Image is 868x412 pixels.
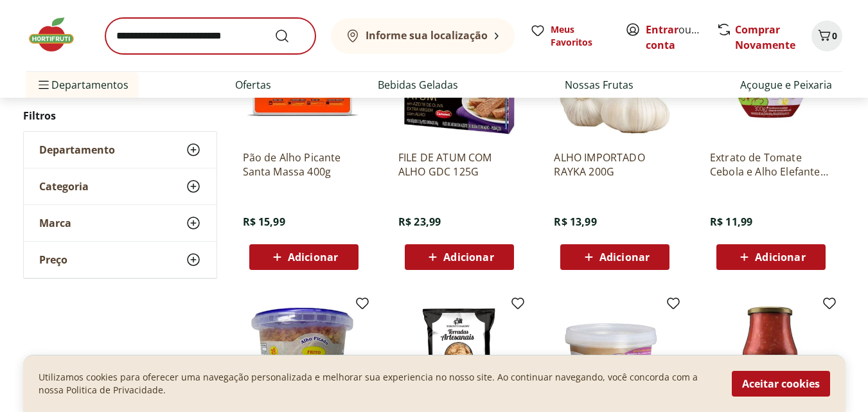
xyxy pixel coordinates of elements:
[646,22,678,37] a: Entrar
[24,205,217,241] button: Marca
[832,30,837,42] span: 0
[735,22,795,52] a: Comprar Novamente
[36,69,128,100] span: Departamentos
[755,252,805,262] span: Adicionar
[366,28,488,42] b: Informe sua localização
[646,22,716,52] a: Criar conta
[398,150,520,179] a: FILE DE ATUM COM ALHO GDC 125G
[530,23,610,49] a: Meus Favoritos
[331,18,515,54] button: Informe sua localização
[732,371,830,397] button: Aceitar cookies
[24,132,217,168] button: Departamento
[39,371,716,397] p: Utilizamos cookies para oferecer uma navegação personalizada e melhorar sua experiencia no nosso ...
[599,252,650,262] span: Adicionar
[646,22,703,53] span: ou
[740,77,832,93] a: Açougue e Peixaria
[24,242,217,278] button: Preço
[235,77,271,93] a: Ofertas
[710,150,832,179] a: Extrato de Tomate Cebola e Alho Elefante 300g
[39,180,89,193] span: Categoria
[39,143,115,156] span: Departamento
[36,69,51,100] button: Menu
[249,244,359,270] button: Adicionar
[405,244,514,270] button: Adicionar
[811,21,842,51] button: Carrinho
[716,244,826,270] button: Adicionar
[105,18,315,54] input: search
[24,168,217,204] button: Categoria
[26,15,90,54] img: Hortifruti
[710,215,752,229] span: R$ 11,99
[554,150,676,179] a: ALHO IMPORTADO RAYKA 200G
[274,28,305,44] button: Submit Search
[243,150,365,179] a: Pão de Alho Picante Santa Massa 400g
[551,23,610,49] span: Meus Favoritos
[378,77,458,93] a: Bebidas Geladas
[398,215,441,229] span: R$ 23,99
[560,244,669,270] button: Adicionar
[288,252,338,262] span: Adicionar
[554,215,596,229] span: R$ 13,99
[23,103,217,129] h2: Filtros
[443,252,493,262] span: Adicionar
[39,217,71,229] span: Marca
[565,77,633,93] a: Nossas Frutas
[243,215,285,229] span: R$ 15,99
[39,253,67,266] span: Preço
